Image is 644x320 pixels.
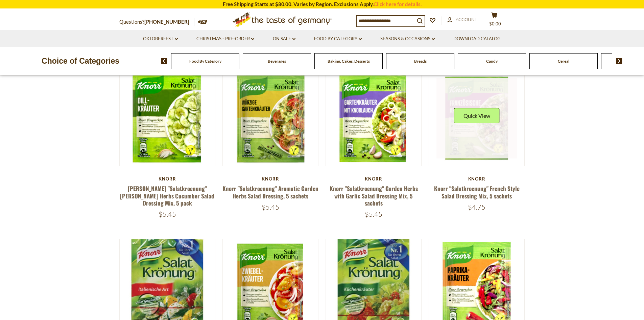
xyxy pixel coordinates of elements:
span: $5.45 [365,210,382,218]
span: $5.45 [262,203,279,211]
p: Questions? [119,18,194,26]
span: Account [456,17,477,22]
a: Candy [486,59,498,64]
img: previous arrow [161,58,167,64]
span: $4.75 [468,203,485,211]
span: $0.00 [489,21,501,26]
img: Knorr [120,70,215,166]
a: Food By Category [314,35,362,43]
img: next arrow [616,58,622,64]
a: Beverages [268,59,286,64]
span: $5.45 [159,210,176,218]
button: $0.00 [484,12,505,29]
a: Baking, Cakes, Desserts [328,59,370,64]
a: Breads [414,59,427,64]
a: Seasons & Occasions [380,35,435,43]
a: Download Catalog [453,35,501,43]
a: [PHONE_NUMBER] [144,19,189,25]
a: On Sale [273,35,295,43]
a: Food By Category [189,59,221,64]
div: Knorr [429,176,525,182]
div: Knorr [119,176,216,182]
img: Knorr [429,70,525,166]
div: Knorr [222,176,319,182]
a: Cereal [558,59,569,64]
a: Knorr "Salatkroenung" Aromatic Garden Herbs Salad Dressing, 5 sachets [222,184,318,200]
a: Account [447,16,477,23]
a: Oktoberfest [143,35,178,43]
div: Knorr [326,176,422,182]
button: Quick View [454,108,500,123]
a: Click here for details. [374,1,422,7]
a: Knorr "Salatkroenung" French Style Salad Dressing Mix, 5 sachets [434,184,520,200]
a: Knorr "Salatkroenung" Garden Herbs with Garlic Salad Dressing Mix, 5 sachets [330,184,418,207]
img: Knorr [326,70,422,166]
a: Christmas - PRE-ORDER [196,35,254,43]
img: Knorr [223,70,318,166]
a: [PERSON_NAME] "Salatkroenung" [PERSON_NAME] Herbs Cucumber Salad Dressing Mix, 5 pack [120,184,214,207]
